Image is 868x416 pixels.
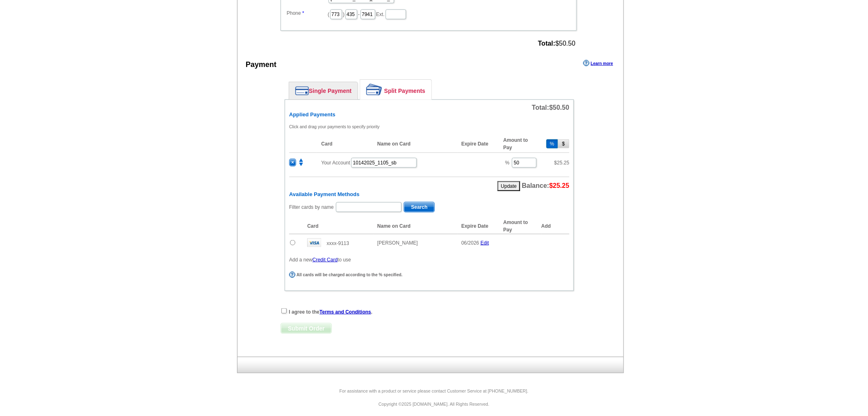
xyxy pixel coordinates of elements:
[557,160,569,166] span: 25.25
[295,86,309,95] img: single-payment.png
[289,111,569,118] h6: Applied Payments
[499,218,541,234] th: Amount to Pay
[532,104,569,111] span: Total:
[481,240,489,246] a: Edit
[549,104,569,111] span: $50.50
[505,160,510,166] span: %
[499,135,541,153] th: Amount to Pay
[583,60,613,67] a: Learn more
[522,182,569,189] span: Balance:
[461,240,479,246] span: 06/2026
[281,324,331,333] span: Submit Order
[246,59,276,70] div: Payment
[351,158,417,168] input: PO #:
[404,202,434,212] span: Search
[289,203,334,211] label: Filter cards by name
[289,191,569,198] h6: Available Payment Methods
[377,240,418,246] span: [PERSON_NAME]
[549,182,569,189] span: $25.25
[538,40,576,47] span: $50.50
[538,40,555,47] strong: Total:
[307,238,321,247] img: visa.gif
[360,80,432,99] a: Split Payments
[327,240,349,246] span: xxxx-9113
[313,257,338,263] a: Credit Card
[289,159,296,166] button: ×
[317,153,499,173] td: Your Account
[554,160,569,166] span: $
[373,135,457,153] th: Name on Card
[404,202,435,213] button: Search
[289,272,567,278] div: All cards will be charged according to the % specified.
[373,218,457,234] th: Name on Card
[366,84,382,95] img: split-payment.png
[546,139,558,148] button: %
[303,218,373,234] th: Card
[285,7,573,20] dd: ( ) - Ext.
[558,139,569,148] button: $
[289,123,569,130] p: Click and drag your payments to specify priority
[320,309,371,315] a: Terms and Conditions
[704,225,868,416] iframe: LiveChat chat widget
[287,9,328,17] label: Phone
[297,159,305,166] img: move.png
[317,135,373,153] th: Card
[289,309,372,315] strong: I agree to the .
[289,82,358,99] a: Single Payment
[498,181,520,191] button: Update
[457,218,499,234] th: Expire Date
[289,256,569,263] p: Add a new to use
[541,218,569,234] th: Add
[457,135,499,153] th: Expire Date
